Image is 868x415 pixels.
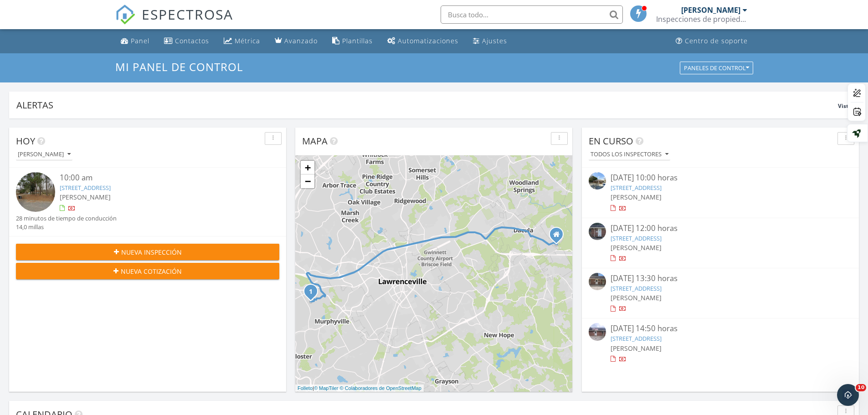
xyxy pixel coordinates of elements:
font: Automatizaciones [398,36,458,45]
a: Centro de soporte [672,33,751,50]
a: Avanzado [271,33,321,50]
button: [PERSON_NAME] [16,149,72,161]
font: Panel [131,36,149,45]
div: Inspecciones de propiedad Colossus, LLC [656,15,747,24]
a: © MapTiler [314,385,339,391]
iframe: Chat en vivo de Intercom [837,384,859,406]
a: 10:00 am [STREET_ADDRESS] [PERSON_NAME] 28 minutos de tiempo de conducción 14,0 millas [16,172,279,231]
a: [DATE] 13:30 horas [STREET_ADDRESS] [PERSON_NAME] [589,273,852,313]
font: Mi panel de control [115,59,243,74]
font: [PERSON_NAME] [681,5,740,15]
button: Nueva cotización [16,263,279,279]
font: Inspecciones de propiedad Colossus, LLC [656,14,797,24]
a: Folleto [298,385,313,391]
font: [PERSON_NAME] [60,193,111,201]
font: 14,0 millas [16,223,44,231]
font: Nueva inspección [121,248,182,256]
img: 9574726%2Freports%2Fbba95d84-962d-4244-b837-a018a137094b%2Fcover_photos%2FmUCxBi0lyh5NWbLhd5Ih%2F... [589,323,606,340]
font: [DATE] 13:30 horas [611,273,678,283]
font: Centro de soporte [685,36,748,45]
font: En curso [589,135,633,147]
font: + [305,162,311,173]
font: Vista [838,102,852,110]
font: 1 [309,287,313,296]
font: 10 [858,384,864,390]
font: − [305,175,311,187]
a: Métrica [220,33,264,50]
font: [PERSON_NAME] [611,193,662,201]
font: [PERSON_NAME] [611,344,662,353]
a: Alejar [301,174,314,188]
font: [PERSON_NAME] [611,243,662,252]
font: Plantillas [342,36,373,45]
a: Automatizaciones (básicas) [384,33,462,50]
font: Mapa [302,135,328,147]
div: 2814 Porches Ln, Dacula, GA 30019 [556,234,562,240]
font: [PERSON_NAME] [611,293,662,302]
img: streetview [589,172,606,190]
font: Todos los inspectores [591,150,662,158]
a: [DATE] 10:00 horas [STREET_ADDRESS] [PERSON_NAME] [589,172,852,213]
font: [DATE] 12:00 horas [611,223,678,233]
font: [PERSON_NAME] [18,150,64,158]
font: Métrica [235,36,260,45]
a: © Colaboradores de OpenStreetMap [340,385,421,391]
font: [STREET_ADDRESS] [611,234,662,242]
font: [DATE] 10:00 horas [611,172,678,183]
a: [DATE] 12:00 horas [STREET_ADDRESS] [PERSON_NAME] [589,223,852,263]
font: [STREET_ADDRESS] [60,184,111,192]
font: Alertas [16,99,53,111]
font: [DATE] 14:50 horas [611,323,678,333]
button: Todos los inspectores [589,149,670,161]
input: Busca todo... [441,5,623,24]
img: El mejor software de inspección de viviendas: Spectora [115,5,135,25]
font: | [313,385,314,391]
button: Nueva inspección [16,244,279,260]
img: 9574479%2Freports%2Feefb3d18-2a95-43d8-a304-37bbfc177c22%2Fcover_photos%2Fk9pER8ew5KHdF0J5rHaD%2F... [589,273,606,290]
font: Paneles de control [684,64,746,72]
a: Contactos [160,33,213,50]
a: Dar un golpe de zoom [301,161,314,174]
button: Paneles de control [680,61,753,74]
font: [STREET_ADDRESS] [611,184,662,192]
div: 2014 Poplar Ridge NW, Lawrenceville, GA 30044 [311,291,316,297]
a: ESPECTROSA [115,12,233,31]
font: Avanzado [284,36,318,45]
font: 10:00 am [60,172,92,183]
a: Plantillas [329,33,376,50]
font: Nueva cotización [121,267,182,276]
a: [DATE] 14:50 horas [STREET_ADDRESS] [PERSON_NAME] [589,323,852,364]
font: [STREET_ADDRESS] [611,334,662,343]
a: Panel [117,33,153,50]
font: Contactos [175,36,209,45]
font: 28 minutos de tiempo de conducción [16,214,117,222]
img: 9574193%2Freports%2F2195e7eb-bb82-485f-95b2-fe140acf7e4f%2Fcover_photos%2FbjsLm0XpXbNDpFgUtygu%2F... [589,223,606,240]
img: streetview [16,172,55,211]
font: Ajustes [482,36,507,45]
a: Ajustes [469,33,511,50]
font: ESPECTROSA [142,5,233,24]
font: [STREET_ADDRESS] [611,284,662,292]
font: Hoy [16,135,35,147]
